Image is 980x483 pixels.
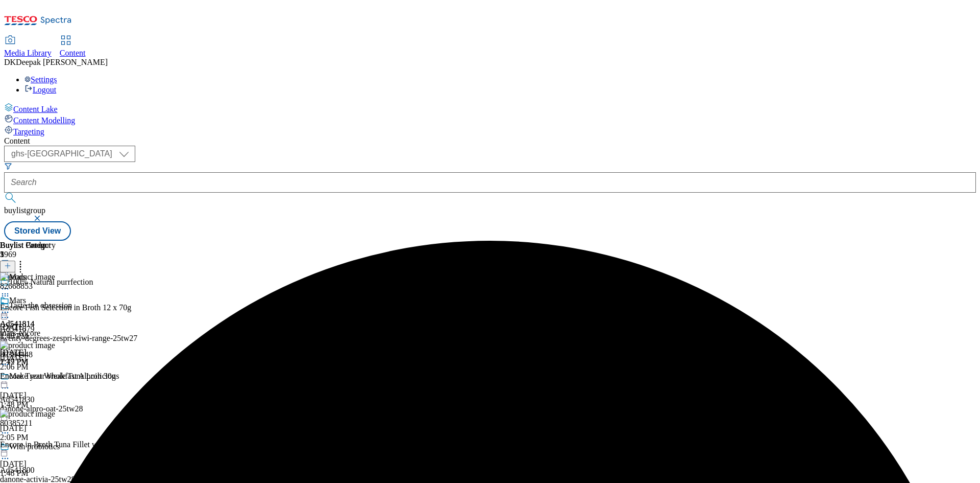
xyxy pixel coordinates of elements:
a: Content Lake [4,103,976,114]
span: DK [4,58,16,66]
a: Content Modelling [4,114,976,125]
a: Logout [24,85,56,94]
span: Targeting [13,127,44,136]
a: Content [60,36,86,58]
a: Targeting [4,125,976,136]
button: Stored View [4,221,71,241]
span: Media Library [4,49,52,57]
span: Content Modelling [13,116,75,125]
a: Media Library [4,36,52,58]
span: Content Lake [13,105,58,113]
span: buylistgroup [4,206,45,215]
input: Search [4,172,976,193]
a: Settings [24,75,57,84]
div: Content [4,136,976,146]
span: Deepak [PERSON_NAME] [16,58,108,66]
span: Content [60,49,86,57]
svg: Search Filters [4,162,12,170]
